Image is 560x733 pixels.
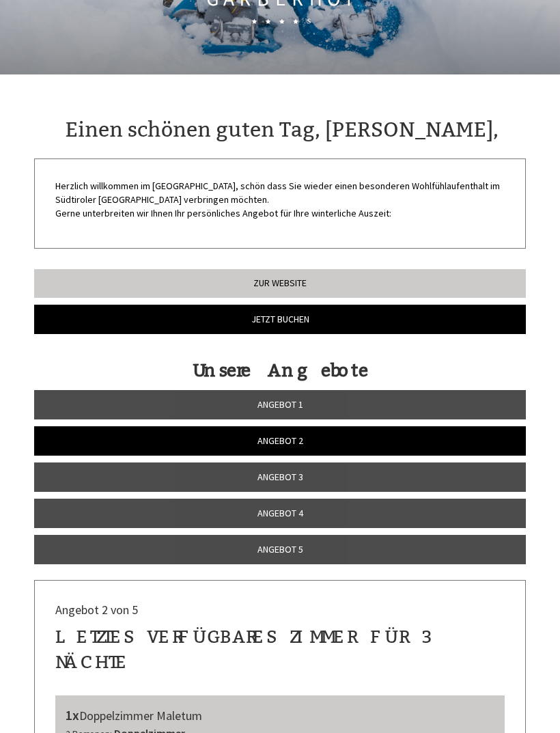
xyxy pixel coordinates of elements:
div: Doppelzimmer Maletum [66,706,494,725]
p: Herzlich willkommen im [GEOGRAPHIC_DATA], schön dass Sie wieder einen besonderen Wohlfühlaufentha... [55,180,505,221]
span: Angebot 1 [257,398,303,411]
b: 1x [66,706,79,723]
a: Jetzt buchen [34,305,526,334]
div: Unsere Angebote [34,358,526,383]
span: Angebot 5 [257,543,303,555]
span: Angebot 2 von 5 [55,602,138,618]
div: Letztes verfügbares Zimmer für 3 Nächte [55,624,505,675]
span: Angebot 3 [257,471,303,483]
a: Zur Website [34,269,526,298]
h1: Einen schönen guten Tag, [PERSON_NAME], [65,119,499,141]
span: Angebot 4 [257,507,303,519]
span: Angebot 2 [257,434,303,447]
